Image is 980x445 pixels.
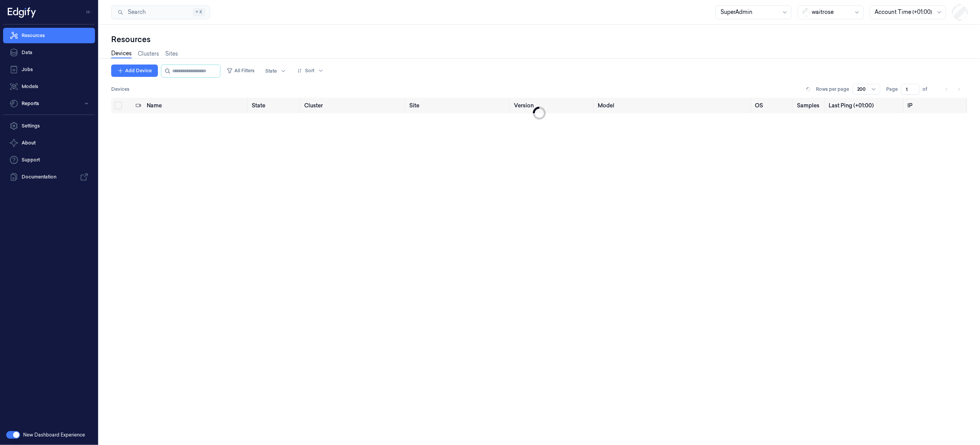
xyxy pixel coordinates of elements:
[826,98,905,113] th: Last Ping (+01:00)
[941,84,965,95] nav: pagination
[3,62,95,77] a: Jobs
[3,28,95,43] a: Resources
[3,152,95,168] a: Support
[249,98,301,113] th: State
[111,65,158,77] button: Add Device
[3,135,95,151] button: About
[816,86,849,93] p: Rows per page
[114,102,122,109] button: Select all
[125,8,146,16] span: Search
[165,50,178,58] a: Sites
[111,49,132,58] a: Devices
[3,118,95,134] a: Settings
[923,86,935,93] span: of
[3,169,95,185] a: Documentation
[752,98,794,113] th: OS
[511,98,595,113] th: Version
[887,86,898,93] span: Page
[905,98,968,113] th: IP
[224,65,258,77] button: All Filters
[83,6,95,18] button: Toggle Navigation
[144,98,249,113] th: Name
[301,98,406,113] th: Cluster
[595,98,752,113] th: Model
[111,5,210,19] button: Search⌘K
[138,50,159,58] a: Clusters
[111,86,129,93] span: Devices
[3,45,95,60] a: Data
[794,98,826,113] th: Samples
[406,98,511,113] th: Site
[111,34,968,45] div: Resources
[3,96,95,111] button: Reports
[3,79,95,94] a: Models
